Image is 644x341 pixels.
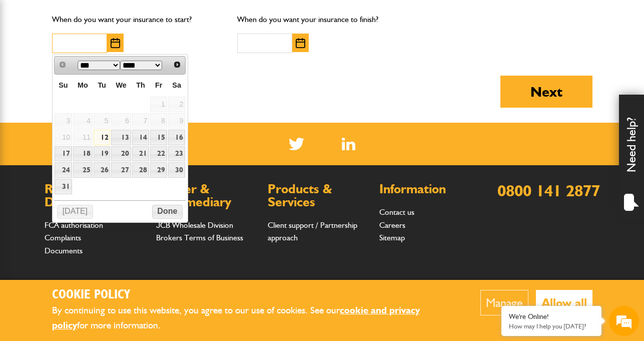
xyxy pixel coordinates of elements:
[509,312,594,321] div: We're Online!
[150,130,167,145] a: 15
[13,152,183,174] input: Enter your phone number
[480,290,528,315] button: Manage
[78,81,88,89] span: Monday
[132,162,149,178] a: 28
[17,56,42,70] img: d_20077148190_company_1631870298795_20077148190
[155,81,162,89] span: Friday
[172,81,181,89] span: Saturday
[116,81,127,89] span: Wednesday
[164,5,188,29] div: Minimize live chat window
[168,162,185,178] a: 30
[342,138,355,150] a: LinkedIn
[268,183,369,208] h2: Products & Services
[379,183,481,196] h2: Information
[150,146,167,162] a: 22
[500,76,592,108] button: Next
[379,220,405,230] a: Careers
[45,246,83,255] a: Documents
[296,38,305,48] img: Choose date
[13,122,183,144] input: Enter your email address
[111,162,131,178] a: 27
[94,130,111,145] a: 12
[13,93,183,115] input: Enter your last name
[168,130,185,145] a: 16
[132,146,149,162] a: 21
[52,287,450,303] h2: Cookie Policy
[342,138,355,150] img: Linked In
[111,130,131,145] a: 13
[55,179,72,194] a: 31
[509,322,594,330] p: How may I help you today?
[132,130,149,145] a: 14
[111,38,120,48] img: Choose date
[52,56,168,69] div: Chat with us now
[45,183,146,208] h2: Regulations & Documents
[73,162,93,178] a: 25
[379,207,414,217] a: Contact us
[55,162,72,178] a: 24
[152,205,183,219] button: Done
[73,146,93,162] a: 18
[94,162,111,178] a: 26
[170,58,185,72] a: Next
[98,81,106,89] span: Tuesday
[536,290,592,315] button: Allow all
[168,146,185,162] a: 23
[52,304,420,331] a: cookie and privacy policy
[13,181,183,258] textarea: Type your message and hit 'Enter'
[619,95,644,220] div: Need help?
[379,233,405,242] a: Sitemap
[45,233,81,242] a: Complaints
[136,266,182,280] em: Start Chat
[156,183,258,208] h2: Broker & Intermediary
[52,303,450,333] p: By continuing to use this website, you agree to our use of cookies. See our for more information.
[94,146,111,162] a: 19
[111,146,131,162] a: 20
[268,220,357,243] a: Client support / Partnership approach
[52,13,222,26] p: When do you want your insurance to start?
[497,181,600,200] a: 0800 141 2877
[150,162,167,178] a: 29
[57,205,93,219] button: [DATE]
[156,220,233,230] a: JCB Wholesale Division
[237,13,407,26] p: When do you want your insurance to finish?
[45,220,103,230] a: FCA authorisation
[156,233,243,242] a: Brokers Terms of Business
[59,81,68,89] span: Sunday
[55,146,72,162] a: 17
[289,138,304,150] img: Twitter
[136,81,145,89] span: Thursday
[173,61,181,69] span: Next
